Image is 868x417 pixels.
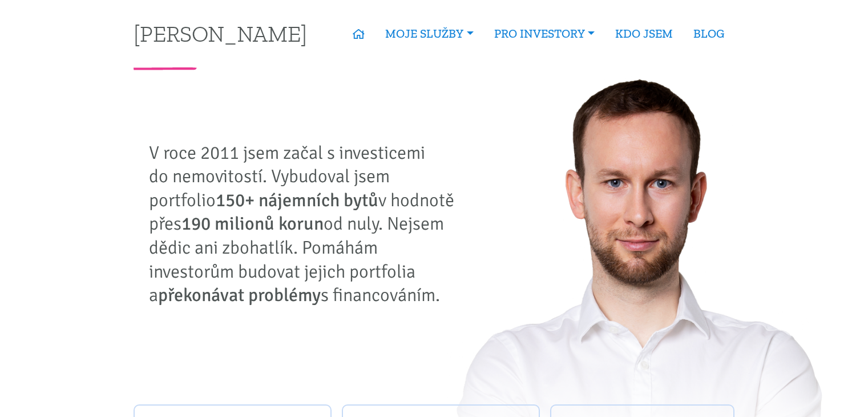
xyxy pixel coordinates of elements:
strong: překonávat problémy [158,284,321,306]
a: [PERSON_NAME] [134,22,307,45]
p: V roce 2011 jsem začal s investicemi do nemovitostí. Vybudoval jsem portfolio v hodnotě přes od n... [149,141,463,307]
a: PRO INVESTORY [484,21,605,47]
a: MOJE SLUŽBY [375,21,483,47]
a: KDO JSEM [605,21,683,47]
strong: 150+ nájemních bytů [216,189,378,211]
strong: 190 milionů korun [181,212,324,235]
a: BLOG [683,21,734,47]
